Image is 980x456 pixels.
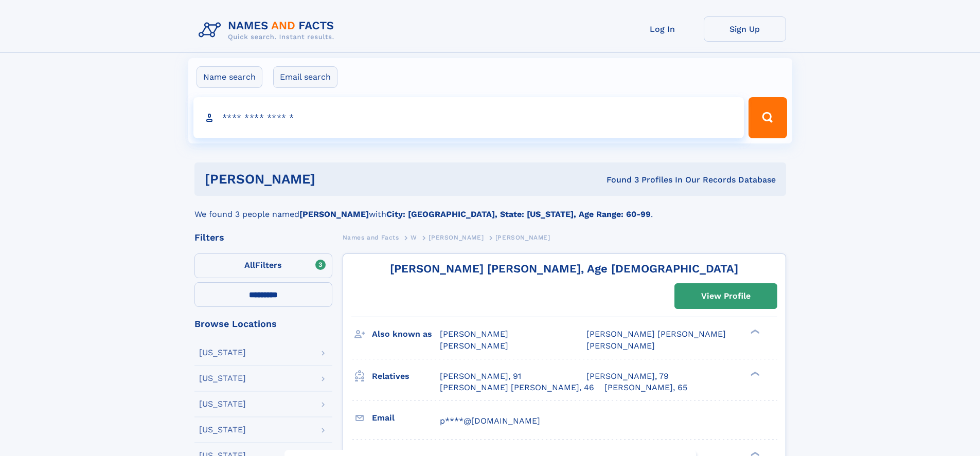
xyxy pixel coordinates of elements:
[386,209,651,219] b: City: [GEOGRAPHIC_DATA], State: [US_STATE], Age Range: 60-99
[199,349,246,357] div: [US_STATE]
[440,341,508,351] span: [PERSON_NAME]
[343,231,399,244] a: Names and Facts
[273,66,337,88] label: Email search
[586,371,669,382] a: [PERSON_NAME], 79
[495,234,550,241] span: [PERSON_NAME]
[194,196,786,221] div: We found 3 people named with .
[748,329,760,335] div: ❯
[244,260,255,270] span: All
[440,329,508,339] span: [PERSON_NAME]
[675,284,777,308] a: View Profile
[621,16,704,42] a: Log In
[429,231,484,244] a: [PERSON_NAME]
[411,231,417,244] a: W
[199,400,246,408] div: [US_STATE]
[199,426,246,434] div: [US_STATE]
[411,234,417,241] span: W
[440,371,521,382] a: [PERSON_NAME], 91
[372,325,440,343] h3: Also known as
[197,66,262,88] label: Name search
[429,234,484,241] span: [PERSON_NAME]
[194,16,343,44] img: Logo Names and Facts
[440,382,594,393] a: [PERSON_NAME] [PERSON_NAME], 46
[586,329,726,339] span: [PERSON_NAME] [PERSON_NAME]
[372,368,440,385] h3: Relatives
[194,319,332,329] div: Browse Locations
[749,97,787,138] button: Search Button
[299,209,369,219] b: [PERSON_NAME]
[194,233,332,242] div: Filters
[205,173,461,186] h1: [PERSON_NAME]
[586,341,655,351] span: [PERSON_NAME]
[372,409,440,427] h3: Email
[194,253,332,278] label: Filters
[199,374,246,382] div: [US_STATE]
[704,16,786,42] a: Sign Up
[604,382,687,393] a: [PERSON_NAME], 65
[748,370,760,377] div: ❯
[701,284,751,308] div: View Profile
[461,174,776,186] div: Found 3 Profiles In Our Records Database
[390,262,738,275] a: [PERSON_NAME] [PERSON_NAME], Age [DEMOGRAPHIC_DATA]
[193,97,744,138] input: search input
